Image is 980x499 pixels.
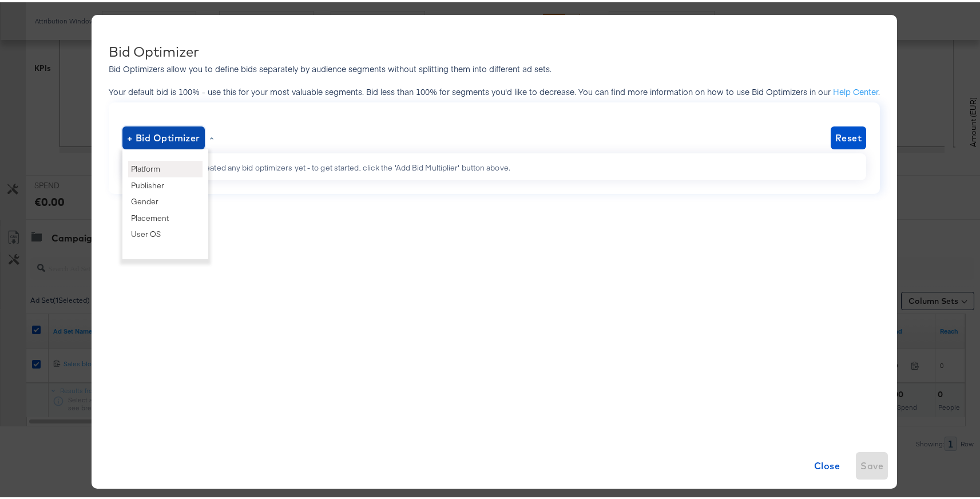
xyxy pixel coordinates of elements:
li: Platform [128,159,203,175]
li: User OS [128,224,203,240]
span: Close [814,456,840,472]
div: You haven't created any bid optimizers yet - to get started, click the 'Add Bid Multiplier' butto... [155,160,510,171]
button: Reset [831,124,866,147]
li: Placement [128,207,203,224]
li: Publisher [128,175,203,191]
li: Gender [128,191,203,208]
button: + Bid Optimizer [122,124,205,147]
div: Bid Optimizer [109,41,880,57]
a: Help Center [833,84,878,95]
p: Bid Optimizers allow you to define bids separately by audience segments without splitting them in... [109,61,880,95]
span: Reset [835,128,862,144]
button: Close [810,450,844,477]
span: + Bid Optimizer [127,128,200,144]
